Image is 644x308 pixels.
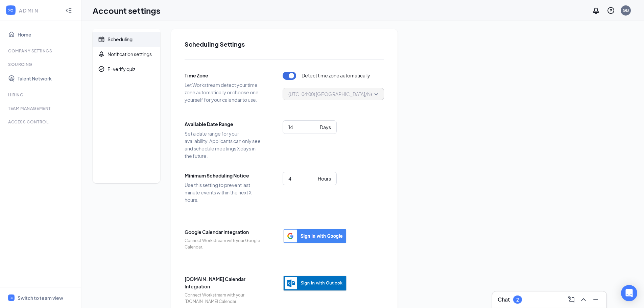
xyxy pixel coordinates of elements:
div: Hiring [8,92,74,98]
button: ChevronUp [578,294,589,305]
span: Connect Workstream with your Google Calendar. [185,238,262,251]
a: Talent Network [18,72,75,85]
span: Use this setting to prevent last minute events within the next X hours. [185,181,262,204]
svg: ChevronUp [579,295,588,304]
h3: Chat [498,296,510,303]
span: Connect Workstream with your [DOMAIN_NAME] Calendar. [185,292,262,305]
svg: ComposeMessage [567,295,575,304]
div: Company Settings [8,48,74,54]
svg: Collapse [65,7,72,14]
svg: QuestionInfo [607,6,615,15]
div: Hours [318,175,331,182]
span: (UTC-04:00) [GEOGRAPHIC_DATA]/New_York - Eastern Time [288,89,423,99]
div: 2 [516,297,519,303]
div: Switch to team view [18,294,63,301]
span: Available Date Range [185,120,262,128]
div: Days [320,123,331,131]
svg: Minimize [592,295,600,304]
span: Google Calendar Integration [185,228,262,236]
div: Notification settings [108,51,152,57]
div: Sourcing [8,62,74,67]
div: Scheduling [108,36,133,43]
svg: CheckmarkCircle [98,66,105,72]
h2: Scheduling Settings [185,40,384,48]
span: Set a date range for your availability. Applicants can only see and schedule meetings X days in t... [185,130,262,160]
a: CalendarScheduling [93,32,160,47]
svg: WorkstreamLogo [7,7,14,14]
div: Team Management [8,105,74,111]
span: Detect time zone automatically [302,72,370,80]
a: BellNotification settings [93,47,160,62]
a: Home [18,28,75,41]
svg: Calendar [98,36,105,43]
div: Access control [8,119,74,125]
button: ComposeMessage [566,294,577,305]
h1: Account settings [93,5,160,16]
div: Open Intercom Messenger [621,285,637,301]
div: E-verify quiz [108,66,135,72]
div: ADMIN [19,7,59,14]
svg: Notifications [592,6,600,15]
span: Minimum Scheduling Notice [185,172,262,179]
span: [DOMAIN_NAME] Calendar Integration [185,275,262,290]
svg: WorkstreamLogo [9,295,14,300]
a: CheckmarkCircleE-verify quiz [93,62,160,76]
div: GB [623,7,629,13]
span: Time Zone [185,72,262,79]
span: Let Workstream detect your time zone automatically or choose one yourself for your calendar to use. [185,81,262,103]
svg: Bell [98,51,105,57]
button: Minimize [590,294,601,305]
